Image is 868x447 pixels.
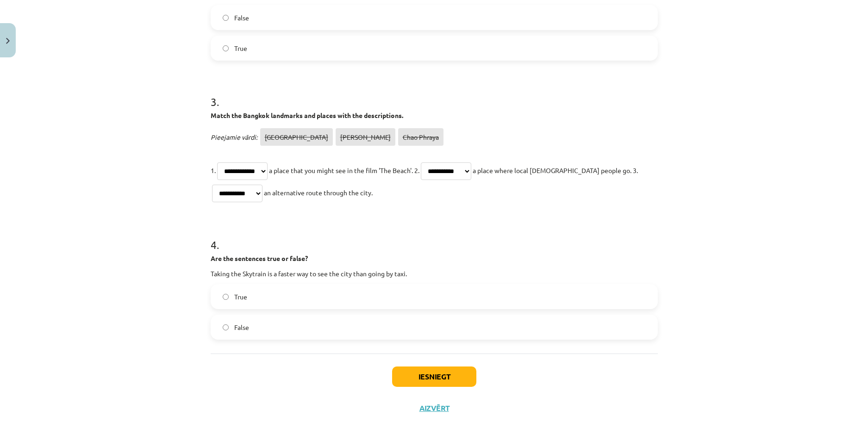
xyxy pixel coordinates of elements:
span: [PERSON_NAME] [336,128,395,146]
h1: 3 . [211,79,658,108]
img: icon-close-lesson-0947bae3869378f0d4975bcd49f059093ad1ed9edebbc8119c70593378902aed.svg [6,38,10,44]
span: True [234,292,247,302]
span: [GEOGRAPHIC_DATA] [260,128,333,146]
button: Aizvērt [417,404,452,413]
strong: Are the sentences true or false? [211,254,308,262]
span: True [234,43,247,53]
input: False [223,15,229,21]
span: Pieejamie vārdi: [211,133,257,141]
span: an alternative route through the city. [264,188,373,197]
span: a place where local [DEMOGRAPHIC_DATA] people go. 3. [473,166,638,174]
span: False [234,13,249,23]
span: False [234,323,249,332]
span: Chao Phraya [398,128,443,146]
input: True [223,45,229,51]
p: Taking the Skytrain is a faster way to see the city than going by taxi. [211,269,658,279]
strong: Match the Bangkok landmarks and places with the descriptions. [211,111,403,119]
input: True [223,294,229,300]
input: False [223,324,229,330]
button: Iesniegt [392,366,476,387]
h1: 4 . [211,222,658,251]
span: 1. [211,166,216,174]
span: a place that you might see in the film 'The Beach'. 2. [269,166,419,174]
